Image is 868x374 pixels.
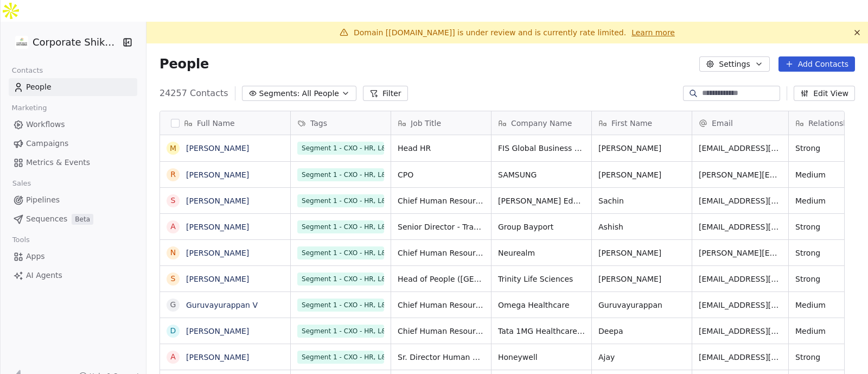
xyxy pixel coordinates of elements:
span: Segment 1 - CXO - HR, L&D, TA (Strong and Medium) [297,142,384,155]
span: Sales [8,175,36,192]
div: D [170,325,176,337]
span: People [26,81,52,93]
span: Segment 1 - CXO - HR, L&D, TA (Strong and Medium) [297,299,384,312]
span: [PERSON_NAME] [598,143,685,154]
button: Edit View [794,86,855,101]
span: [EMAIL_ADDRESS][DOMAIN_NAME] [699,221,782,232]
a: Learn more [631,27,675,38]
span: [EMAIL_ADDRESS][DOMAIN_NAME] [699,195,782,206]
span: Senior Director - Transformation [398,221,484,232]
span: [EMAIL_ADDRESS][DOMAIN_NAME] [699,274,782,284]
span: Full Name [197,118,235,129]
a: People [9,78,137,96]
div: A [170,351,176,363]
div: G [170,299,176,310]
span: Domain [[DOMAIN_NAME]] is under review and is currently rate limited. [354,28,626,37]
span: Company Name [511,118,572,129]
div: Tags [291,111,391,135]
span: Segment 1 - CXO - HR, L&D, TA (Strong and Medium) [297,168,384,181]
span: [PERSON_NAME] [598,274,685,284]
span: Segment 1 - CXO - HR, L&D, TA (Strong and Medium) [297,220,384,233]
a: [PERSON_NAME] [186,327,249,335]
a: Guruvayurappan V [186,301,258,309]
a: [PERSON_NAME] [186,170,249,179]
span: Sequences [26,213,67,225]
span: SAMSUNG [498,169,585,180]
button: Filter [363,86,408,101]
span: Segment 1 - CXO - HR, L&D, TA (Strong and Medium) [297,351,384,364]
span: 24257 Contacts [159,87,228,100]
span: [PERSON_NAME] [598,169,685,180]
a: [PERSON_NAME] [186,196,249,205]
span: Beta [72,214,93,225]
span: Metrics & Events [26,157,90,168]
span: Head of People ([GEOGRAPHIC_DATA]) [398,274,484,284]
a: Campaigns [9,135,137,153]
a: Pipelines [9,191,137,209]
a: [PERSON_NAME] [186,275,249,283]
span: Email [712,118,733,129]
span: Guruvayurappan [598,300,685,310]
span: AI Agents [26,270,62,281]
span: [EMAIL_ADDRESS][PERSON_NAME][DOMAIN_NAME] [699,352,782,363]
span: Ashish [598,221,685,232]
span: Campaigns [26,138,68,149]
span: Omega Healthcare [498,300,585,310]
div: Full Name [160,111,290,135]
div: Company Name [492,111,591,135]
a: Workflows [9,116,137,134]
div: R [170,169,176,180]
span: Segments: [259,88,300,99]
span: Segment 1 - CXO - HR, L&D, TA (Strong and Medium) [297,272,384,286]
span: First Name [611,118,652,129]
span: Chief Human Resources Officer [398,300,484,310]
span: Sachin [598,195,685,206]
span: [PERSON_NAME] [598,248,685,258]
span: Contacts [7,62,48,79]
span: Pipelines [26,194,60,206]
div: N [170,247,176,258]
span: Segment 1 - CXO - HR, L&D, TA (Strong and Medium) [297,246,384,259]
span: [EMAIL_ADDRESS][DOMAIN_NAME] [699,143,782,154]
button: Add Contacts [778,56,855,72]
span: Group Bayport [498,221,585,232]
span: Ajay [598,352,685,363]
span: Apps [26,251,45,262]
span: Sr. Director Human Resource [398,352,484,363]
a: [PERSON_NAME] [186,353,249,362]
span: [PERSON_NAME] Educational Services Private Limited [498,195,585,206]
span: CPO [398,169,484,180]
span: Tata 1MG Healthcare Solutions Private Limited [498,326,585,337]
span: Deepa [598,326,685,337]
span: Marketing [7,100,52,116]
span: People [159,56,209,72]
span: Chief Human Resources Officer [398,195,484,206]
a: Metrics & Events [9,154,137,172]
span: Corporate Shiksha [33,35,119,49]
span: FIS Global Business Solutions India Pvt Ltd [498,143,585,154]
span: Job Title [411,118,441,129]
span: Chief Human Resources Officer [398,326,484,337]
span: [PERSON_NAME][EMAIL_ADDRESS][PERSON_NAME][DOMAIN_NAME] [699,248,782,258]
span: Neurealm [498,248,585,258]
span: Trinity Life Sciences [498,274,585,284]
a: [PERSON_NAME] [186,144,249,153]
div: M [170,143,176,154]
span: [PERSON_NAME][EMAIL_ADDRESS][DOMAIN_NAME] [699,169,782,180]
button: Settings [699,56,769,72]
span: Segment 1 - CXO - HR, L&D, TA (Strong and Medium) [297,194,384,207]
span: All People [302,88,339,99]
a: [PERSON_NAME] [186,249,249,257]
span: [EMAIL_ADDRESS][PERSON_NAME][DOMAIN_NAME] [699,326,782,337]
div: First Name [592,111,692,135]
span: Workflows [26,119,65,130]
button: Corporate Shiksha [13,33,116,52]
div: S [171,195,176,206]
span: Head HR [398,143,484,154]
a: [PERSON_NAME] [186,223,249,231]
div: Job Title [391,111,491,135]
span: Tools [8,232,34,248]
a: AI Agents [9,267,137,284]
span: Segment 1 - CXO - HR, L&D, TA (Strong and Medium) [297,325,384,338]
span: [EMAIL_ADDRESS][DOMAIN_NAME] [699,300,782,310]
